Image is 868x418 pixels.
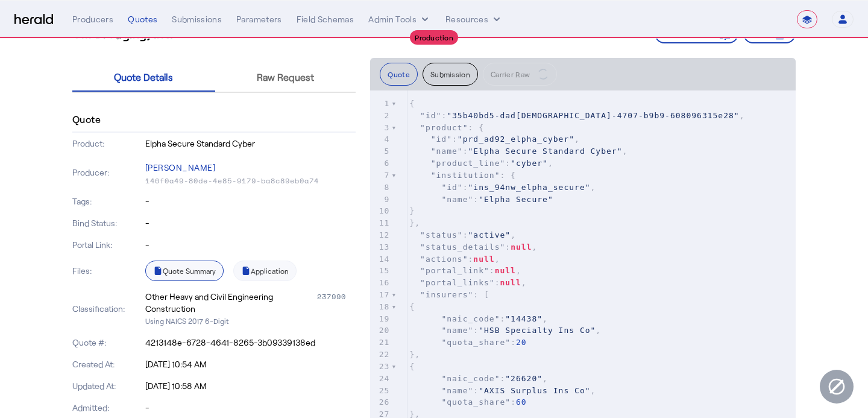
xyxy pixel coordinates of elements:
span: Carrier Raw [491,71,530,78]
div: 6 [370,157,391,169]
p: 4213148e-6728-4641-8265-3b09339138ed [145,337,356,349]
span: "name" [441,386,473,395]
span: "quota_share" [441,338,511,347]
div: 4 [370,133,391,145]
span: "cyber" [511,159,548,168]
span: "name" [431,147,463,156]
span: { [409,302,415,311]
div: 19 [370,313,391,325]
p: - [145,402,356,414]
div: Other Heavy and Civil Engineering Construction [145,291,315,315]
p: Quote #: [72,337,143,349]
span: "AXIS Surplus Ins Co" [479,386,590,395]
span: : , [409,278,526,287]
span: : , [409,230,516,239]
div: Producers [72,13,113,25]
button: Submission [423,63,478,86]
div: 2 [370,110,391,122]
span: : , [409,159,553,168]
img: Herald Logo [14,14,53,25]
span: { [409,99,415,108]
p: Updated At: [72,380,143,392]
div: 10 [370,205,391,217]
span: 60 [516,397,527,407]
span: null [473,255,494,264]
p: Elpha Secure Standard Cyber [145,138,356,150]
p: Created At: [72,358,143,370]
div: 20 [370,325,391,337]
p: Files: [72,265,143,277]
span: } [409,206,415,215]
div: Field Schemas [297,13,354,25]
h4: Quote [72,112,101,127]
span: "actions" [420,255,468,264]
span: "status_details" [420,242,505,252]
p: [DATE] 10:58 AM [145,380,356,392]
button: Carrier Raw [483,63,557,86]
span: "ins_94nw_elpha_secure" [468,183,591,192]
div: 8 [370,182,391,194]
a: Quote Summary [145,261,224,281]
span: : , [409,147,627,156]
span: "prd_ad92_elpha_cyber" [458,135,574,144]
div: 25 [370,385,391,397]
span: : [409,195,553,204]
p: [DATE] 10:54 AM [145,358,356,370]
span: : , [409,314,548,323]
span: "product_line" [431,159,506,168]
div: 1 [370,98,391,110]
p: - [145,239,356,251]
p: 146f0a49-80de-4e85-9179-ba8c89eb0a74 [145,176,356,186]
span: "Elpha Secure Standard Cyber" [468,147,623,156]
span: "id" [420,111,441,120]
p: - [145,195,356,207]
span: "naic_code" [441,374,500,383]
div: 9 [370,194,391,206]
p: Using NAICS 2017 6-Digit [145,315,356,327]
p: Product: [72,138,143,150]
span: "id" [441,183,462,192]
span: "status" [420,230,463,239]
div: 14 [370,253,391,265]
button: Quote [380,63,418,86]
div: 17 [370,289,391,301]
span: "name" [441,326,473,335]
div: 12 [370,229,391,241]
span: "institution" [431,171,500,180]
div: 26 [370,396,391,408]
button: Resources dropdown menu [445,13,503,25]
div: 23 [370,361,391,373]
span: "14438" [505,314,542,323]
span: : , [409,386,596,395]
div: 5 [370,145,391,157]
span: Raw Request [257,72,314,82]
span: "active" [468,230,511,239]
span: }, [409,218,420,227]
span: "quota_share" [441,397,511,407]
div: 15 [370,265,391,277]
span: "Elpha Secure" [479,195,553,204]
div: 18 [370,301,391,313]
span: "portal_link" [420,266,489,275]
div: 3 [370,122,391,134]
span: Quote Details [114,72,173,82]
span: : , [409,135,580,144]
div: Submissions [172,13,222,25]
p: Tags: [72,195,143,207]
span: "HSB Specialty Ins Co" [479,326,596,335]
span: : , [409,326,601,335]
span: null [500,278,521,287]
p: - [145,217,356,229]
p: Producer: [72,166,143,179]
p: Bind Status: [72,217,143,229]
span: "product" [420,123,468,132]
span: : , [409,111,744,120]
span: : [ [409,290,489,299]
span: : [409,338,526,347]
span: : , [409,242,537,252]
div: 237990 [317,291,356,315]
span: : , [409,183,596,192]
a: Application [233,261,297,281]
span: null [511,242,532,252]
div: 11 [370,217,391,229]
